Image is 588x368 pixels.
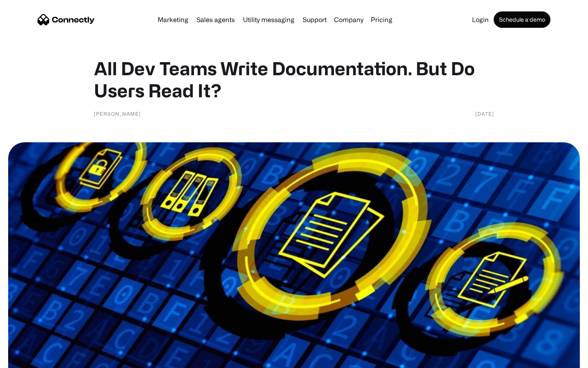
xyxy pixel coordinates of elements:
[494,11,550,28] a: Schedule a demo
[299,16,330,23] a: Support
[469,16,492,23] a: Login
[8,354,49,365] aside: Language selected: English
[94,57,494,101] h1: All Dev Teams Write Documentation. But Do Users Read It?
[193,16,238,23] a: Sales agents
[475,110,494,118] div: [DATE]
[367,16,396,23] a: Pricing
[240,16,298,23] a: Utility messaging
[154,16,192,23] a: Marketing
[334,14,363,25] div: Company
[94,110,141,118] div: [PERSON_NAME]
[16,354,49,365] ul: Language list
